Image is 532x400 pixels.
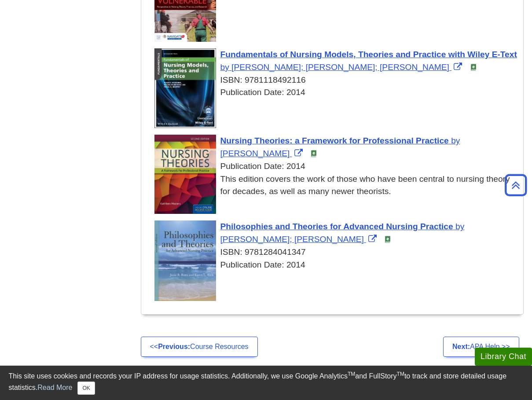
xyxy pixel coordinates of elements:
div: Publication Date: 2014 [154,160,519,173]
img: e-Book [384,236,391,243]
span: Fundamentals of Nursing Models, Theories and Practice with Wiley E-Text [220,50,517,59]
a: Back to Top [502,179,530,191]
a: Link opens in new window [220,136,460,158]
sup: TM [348,371,355,377]
span: Nursing Theories: a Framework for Professional Practice [220,136,449,145]
div: ISBN: 9781284041347 [154,246,519,259]
span: [PERSON_NAME]; [PERSON_NAME] [220,235,364,244]
strong: Previous: [158,343,190,350]
span: by [455,222,464,231]
sup: TM [397,371,404,377]
div: Publication Date: 2014 [154,86,519,99]
span: by [220,62,229,72]
img: e-Book [310,150,317,157]
a: Link opens in new window [220,222,465,244]
img: e-Book [470,64,477,71]
button: Library Chat [475,348,532,366]
span: by [451,136,460,145]
span: [PERSON_NAME] [220,149,290,158]
span: [PERSON_NAME]; [PERSON_NAME]; [PERSON_NAME] [231,62,449,72]
span: Philosophies and Theories for Advanced Nursing Practice [220,222,453,231]
strong: Next: [452,343,470,350]
a: Read More [37,384,72,391]
div: ISBN: 9781118492116 [154,74,519,87]
a: Next:APA Help >> [443,337,519,357]
div: This site uses cookies and records your IP address for usage statistics. Additionally, we use Goo... [9,371,524,395]
div: Publication Date: 2014 [154,259,519,272]
a: <<Previous:Course Resources [141,337,258,357]
a: Link opens in new window [220,50,517,72]
div: This edition covers the work of those who have been central to nursing theory for decades, as wel... [154,173,519,198]
button: Close [77,382,95,395]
